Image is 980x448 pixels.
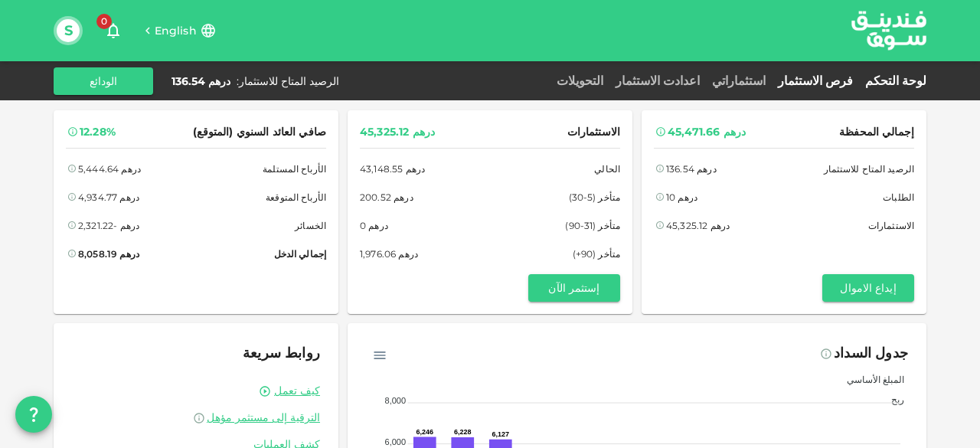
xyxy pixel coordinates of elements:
[528,274,620,302] button: إستثمر الآن
[851,1,926,60] a: logo
[385,437,407,446] tspan: 6,000
[360,246,418,262] div: درهم 1,976.06
[98,15,129,46] button: 0
[880,394,904,405] span: ربح
[207,410,320,424] span: الترقية إلى مستثمر مؤهل
[565,217,620,234] span: متأخر (31-90)
[834,342,908,366] div: جدول السداد
[859,74,926,88] a: لوحة التحكم
[868,217,914,234] span: الاستثمارات
[274,384,320,398] a: كيف تعمل
[569,189,620,205] span: متأخر (5-30)
[883,189,914,205] span: الطلبات
[72,410,320,425] a: الترقية إلى مستثمر مؤهل
[360,189,413,205] div: درهم 200.52
[193,123,326,142] span: صافي العائد السنوي (المتوقع)
[360,123,435,142] div: درهم 45,325.12
[567,123,620,142] span: الاستثمارات
[666,217,730,234] div: درهم 45,325.12
[594,161,620,177] span: الحالي
[263,161,326,177] span: الأرباح المستلمة
[78,189,139,205] div: درهم 4,934.77
[385,396,407,405] tspan: 8,000
[171,74,230,89] div: درهم 136.54
[573,246,620,262] span: متأخر (90+)
[609,74,706,88] a: اعدادت الاستثمار
[666,189,697,205] div: درهم 10
[57,19,80,42] button: S
[839,123,914,142] span: إجمالي المحفظة
[822,274,914,302] button: إيداع الاموال
[668,123,746,142] div: درهم 45,471.66
[360,161,425,177] div: درهم 43,148.55
[155,24,197,38] span: English
[54,67,153,95] button: الودائع
[96,14,112,29] span: 0
[550,74,609,88] a: التحويلات
[243,345,320,361] span: روابط سريعة
[78,161,141,177] div: درهم 5,444.64
[78,217,139,234] div: درهم -2,321.22
[772,74,859,88] a: فرص الاستثمار
[266,189,326,205] span: الأرباح المتوقعة
[274,246,326,262] span: إجمالي الدخل
[831,1,946,60] img: logo
[15,396,52,433] button: question
[706,74,772,88] a: استثماراتي
[666,161,717,177] div: درهم 136.54
[237,74,339,89] div: الرصيد المتاح للاستثمار :
[80,123,116,142] div: 12.28%
[360,217,388,234] div: درهم 0
[295,217,326,234] span: الخسائر
[835,374,904,385] span: المبلغ الأساسي
[78,246,139,262] div: درهم 8,058.19
[824,161,914,177] span: الرصيد المتاح للاستثمار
